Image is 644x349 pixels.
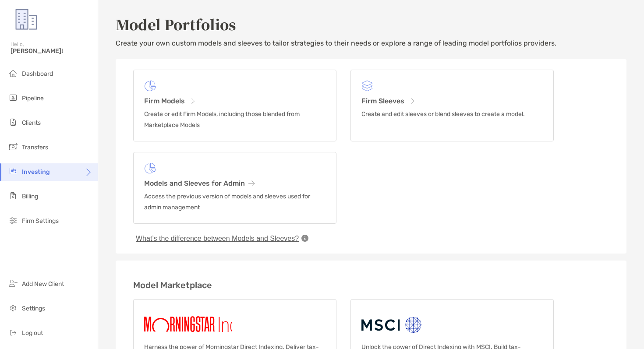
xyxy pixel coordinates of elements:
[22,280,64,288] span: Add New Client
[8,327,18,338] img: logout icon
[22,329,43,337] span: Log out
[361,109,543,120] p: Create and edit sleeves or blend sleeves to create a model.
[361,310,423,338] img: MSCI
[144,191,326,213] p: Access the previous version of models and sleeves used for admin management
[22,305,45,312] span: Settings
[22,119,41,127] span: Clients
[144,310,267,338] img: Morningstar
[11,4,42,35] img: Zoe Logo
[22,193,38,200] span: Billing
[144,179,326,187] h3: Models and Sleeves for Admin
[8,278,18,289] img: add_new_client icon
[116,14,626,34] h2: Model Portfolios
[11,47,92,55] span: [PERSON_NAME]!
[144,97,326,105] h3: Firm Models
[22,217,59,225] span: Firm Settings
[361,97,543,105] h3: Firm Sleeves
[8,190,18,201] img: billing icon
[350,70,554,141] a: Firm SleevesCreate and edit sleeves or blend sleeves to create a model.
[8,117,18,127] img: clients icon
[8,141,18,152] img: transfers icon
[8,68,18,78] img: dashboard icon
[22,144,48,151] span: Transfers
[8,166,18,176] img: investing icon
[133,70,336,141] a: Firm ModelsCreate or edit Firm Models, including those blended from Marketplace Models
[8,215,18,226] img: firm-settings icon
[144,109,326,130] p: Create or edit Firm Models, including those blended from Marketplace Models
[8,303,18,313] img: settings icon
[22,70,53,78] span: Dashboard
[133,280,609,290] h3: Model Marketplace
[133,234,301,243] button: What’s the difference between Models and Sleeves?
[116,38,626,49] p: Create your own custom models and sleeves to tailor strategies to their needs or explore a range ...
[22,95,44,102] span: Pipeline
[8,92,18,103] img: pipeline icon
[133,152,336,224] a: Models and Sleeves for AdminAccess the previous version of models and sleeves used for admin mana...
[22,168,50,176] span: Investing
